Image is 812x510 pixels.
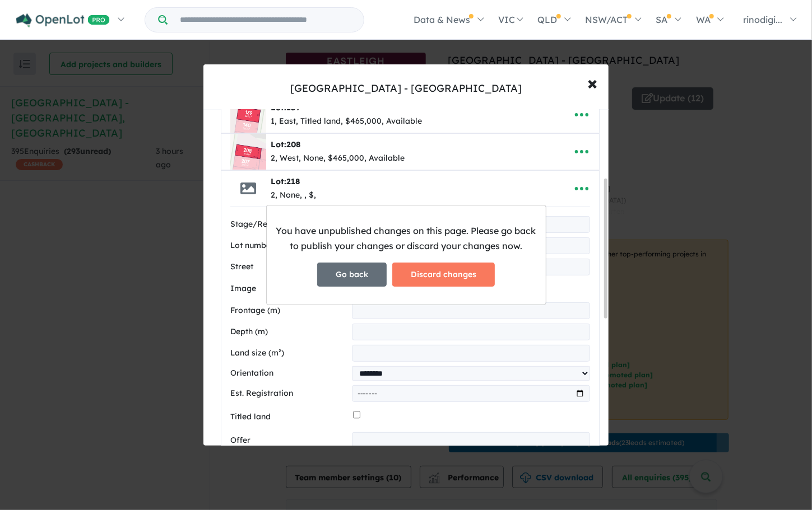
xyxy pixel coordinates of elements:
span: rinodigi... [743,14,782,25]
button: Discard changes [392,263,495,287]
img: Openlot PRO Logo White [16,13,110,27]
input: Try estate name, suburb, builder or developer [170,8,361,32]
button: Go back [317,263,387,287]
p: You have unpublished changes on this page. Please go back to publish your changes or discard your... [276,223,537,254]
